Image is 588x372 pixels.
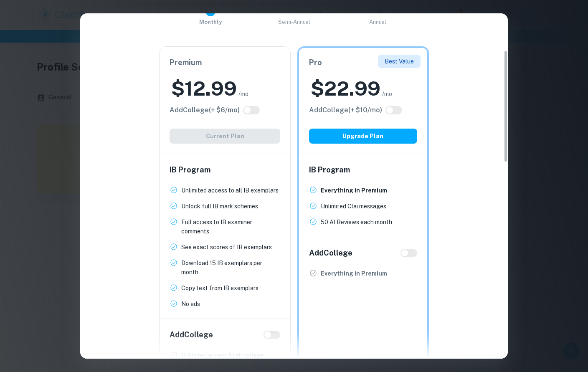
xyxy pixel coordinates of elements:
[181,258,280,277] p: Download 15 IB exemplars per month
[181,218,280,236] p: Full access to IB examiner comments
[170,105,240,115] h6: Click to see all the additional College features.
[321,218,392,227] p: 50 AI Reviews each month
[382,89,392,99] span: /mo
[321,202,386,211] p: Unlimited Clai messages
[311,75,380,102] h2: $ 22.99
[170,164,280,176] h6: IB Program
[181,186,279,195] p: Unlimited access to all IB exemplars
[321,269,387,278] p: Everything in Premium
[321,186,387,195] p: Everything in Premium
[385,57,414,66] p: Best Value
[171,75,237,102] h2: $ 12.99
[369,19,386,25] span: Annual
[309,105,382,115] h6: Click to see all the additional College features.
[170,329,213,341] h6: Add College
[238,89,248,99] span: /mo
[181,202,258,211] p: Unlock full IB mark schemes
[309,164,417,176] h6: IB Program
[309,129,417,144] button: Upgrade Plan
[181,243,272,252] p: See exact scores of IB exemplars
[181,299,200,309] p: No ads
[199,19,222,25] span: Monthly
[309,57,417,68] h6: Pro
[170,57,280,68] h6: Premium
[309,247,352,259] h6: Add College
[278,19,310,25] span: Semi-Annual
[181,283,259,293] p: Copy text from IB exemplars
